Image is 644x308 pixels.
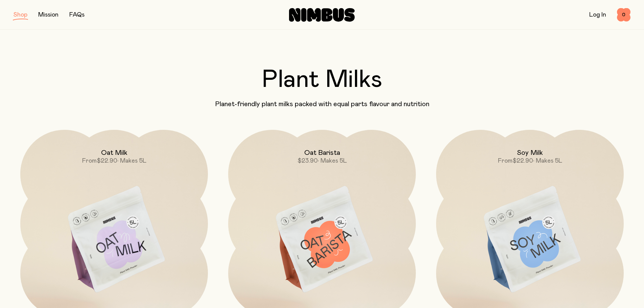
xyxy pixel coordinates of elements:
[297,158,318,164] span: $23.90
[117,158,146,164] span: • Makes 5L
[38,12,58,18] a: Mission
[101,149,127,157] h2: Oat Milk
[304,149,340,157] h2: Oat Barista
[498,158,512,164] span: From
[318,158,347,164] span: • Makes 5L
[589,12,606,18] a: Log In
[97,158,117,164] span: $22.90
[617,8,630,22] button: 0
[14,68,630,92] h2: Plant Milks
[512,158,533,164] span: $22.90
[82,158,97,164] span: From
[14,100,630,108] p: Planet-friendly plant milks packed with equal parts flavour and nutrition
[69,12,85,18] a: FAQs
[533,158,562,164] span: • Makes 5L
[517,149,543,157] h2: Soy Milk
